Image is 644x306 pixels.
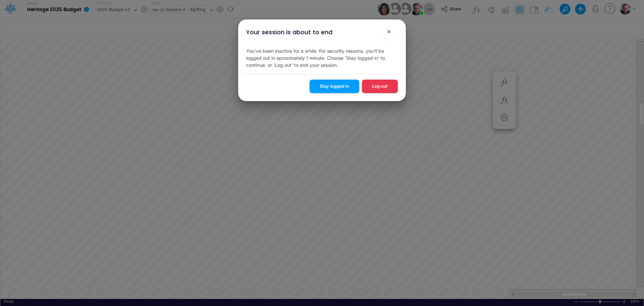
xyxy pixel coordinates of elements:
button: Close [381,24,397,40]
button: Stay logged in [310,80,359,93]
button: Log out [362,80,398,93]
div: Your session is about to end [246,28,332,37]
div: You've been inactive for a while. For security reasons, you'll be logged out in aproximately 1 mi... [241,42,403,74]
span: × [387,27,391,35]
